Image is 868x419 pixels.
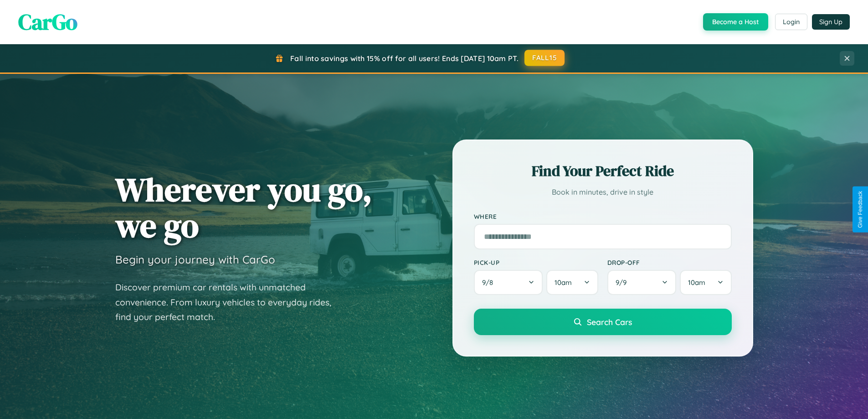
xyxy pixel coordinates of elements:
[115,171,372,243] h1: Wherever you go, we go
[587,317,632,327] span: Search Cars
[18,7,77,37] span: CarGo
[474,309,732,335] button: Search Cars
[474,270,543,295] button: 9/8
[775,14,807,30] button: Login
[290,54,519,63] span: Fall into savings with 15% off for all users! Ends [DATE] 10am PT.
[482,278,498,287] span: 9 / 8
[524,50,565,66] button: FALL15
[812,14,850,30] button: Sign Up
[474,259,598,266] label: Pick-up
[607,259,732,266] label: Drop-off
[474,186,732,199] p: Book in minutes, drive in style
[555,278,572,287] span: 10am
[857,191,863,228] div: Give Feedback
[616,278,631,287] span: 9 / 9
[474,212,732,220] label: Where
[115,253,275,266] h3: Begin your journey with CarGo
[546,270,598,295] button: 10am
[115,280,343,325] p: Discover premium car rentals with unmatched convenience. From luxury vehicles to everyday rides, ...
[474,161,732,181] h2: Find Your Perfect Ride
[607,270,677,295] button: 9/9
[680,270,731,295] button: 10am
[688,278,705,287] span: 10am
[703,13,768,31] button: Become a Host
